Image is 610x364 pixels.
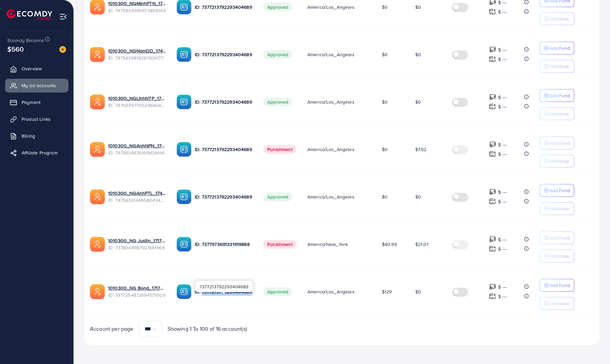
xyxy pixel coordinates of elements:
span: America/New_York [307,241,348,248]
p: $ --- [498,141,507,149]
div: <span class='underline'>1010300_NG Justin_1717835907123</span></br>7378048987921661969 [108,237,166,251]
button: Add Fund [540,184,574,197]
span: $0 [415,99,421,105]
span: $560 [7,44,24,54]
p: $ --- [498,197,507,206]
p: $ --- [498,103,507,111]
img: top-up amount [489,103,496,110]
img: image [59,46,66,53]
a: My ad accounts [5,79,68,92]
a: Billing [5,129,68,143]
p: $ --- [498,235,507,244]
span: Showing 1 To 100 of 16 account(s) [167,325,247,333]
span: America/Los_Angeles [307,51,355,58]
p: ID: 7377213792293404689 [195,98,252,106]
span: Punishment [263,145,297,154]
p: $ --- [498,93,507,101]
p: ID: 7377213792293404689 [195,3,252,11]
p: Withdraw [549,205,569,213]
p: $ --- [498,150,507,158]
span: Approved [263,50,292,59]
img: ic-ba-acc.ded83a64.svg [177,237,191,252]
img: top-up amount [489,293,496,300]
button: Add Fund [540,279,574,292]
span: $7.52 [415,146,427,153]
p: Add Fund [549,234,570,242]
p: Withdraw [549,62,569,70]
p: $ --- [498,245,507,253]
img: ic-ba-acc.ded83a64.svg [177,189,191,204]
span: Billing [22,133,35,139]
img: ic-ba-acc.ded83a64.svg [177,284,191,299]
span: Approved [263,287,292,296]
iframe: Chat [581,334,605,359]
span: Approved [263,192,292,201]
a: 1010300_NGAnhPTL_1740557184276 [108,190,166,196]
span: $0 [415,51,421,58]
a: 1010300_NG Bond_1717660345155 [108,285,166,291]
img: top-up amount [489,188,496,195]
p: Withdraw [549,157,569,165]
span: America/Los_Angeles [307,193,355,200]
div: <span class='underline'>1010300_NGLinhNTP_1740557336870</span></br>7475636770529640464 [108,95,166,109]
a: 1010300_NGNamDD_1740557361604 [108,47,166,54]
p: ID: 7377213792293404689 [195,193,252,201]
img: top-up amount [489,283,496,290]
button: Add Fund [540,42,574,54]
span: Affiliate Program [22,149,58,156]
a: 1010300_NGLinhNTP_1740557336870 [108,95,166,102]
span: $0 [382,193,388,200]
img: ic-ba-acc.ded83a64.svg [177,47,191,62]
button: Add Fund [540,137,574,149]
button: Withdraw [540,250,574,262]
span: Approved [263,98,292,106]
img: ic-ba-acc.ded83a64.svg [177,95,191,109]
div: 7377213792293404689 [195,281,253,292]
p: Withdraw [549,299,569,307]
img: ic-ads-acc.e4c84228.svg [90,47,105,62]
a: 1010300_NGAnhNPN_1740557301525 [108,142,166,149]
p: Add Fund [549,139,570,147]
div: <span class='underline'>1010300_NGNamDD_1740557361604</span></br>7475636818281906177 [108,47,166,61]
p: Add Fund [549,186,570,194]
div: <span class='underline'>1010300_NGAnhPTL_1740557184276</span></br>7475636146698043408 [108,190,166,204]
img: top-up amount [489,56,496,63]
p: Add Fund [549,44,570,52]
img: ic-ads-acc.e4c84228.svg [90,95,105,109]
img: ic-ads-acc.e4c84228.svg [90,284,105,299]
span: $0 [382,146,388,153]
p: $ --- [498,46,507,54]
button: Withdraw [540,12,574,25]
span: $0 [415,4,421,10]
img: ic-ba-acc.ded83a64.svg [177,142,191,157]
span: $21.01 [415,241,428,248]
p: Withdraw [549,15,569,23]
img: top-up amount [489,8,496,15]
span: America/Los_Angeles [307,146,355,153]
img: top-up amount [489,245,496,252]
button: Withdraw [540,155,574,168]
a: Affiliate Program [5,146,68,159]
p: Add Fund [549,281,570,289]
img: ic-ads-acc.e4c84228.svg [90,142,105,157]
p: ID: 7377973691331919888 [195,240,252,248]
img: top-up amount [489,46,496,53]
span: Ecomdy Balance [7,37,44,44]
img: top-up amount [489,236,496,243]
img: top-up amount [489,94,496,101]
a: Payment [5,96,68,109]
span: My ad accounts [22,82,56,89]
span: ID: 7475636995973808144 [108,7,166,14]
p: $ --- [498,8,507,16]
button: Withdraw [540,297,574,310]
span: $0 [415,288,421,295]
img: top-up amount [489,141,496,148]
span: America/Los_Angeles [307,288,355,295]
span: Account per page [90,325,133,333]
span: ID: 7378048987921661969 [108,244,166,251]
span: $0 [382,4,388,10]
span: ID: 7475636676161863696 [108,149,166,156]
img: ic-ads-acc.e4c84228.svg [90,237,105,252]
p: $ --- [498,283,507,291]
span: ID: 7475636818281906177 [108,54,166,61]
